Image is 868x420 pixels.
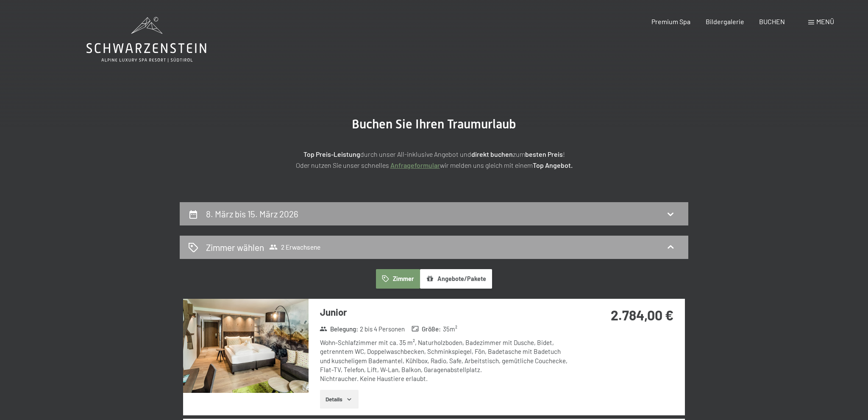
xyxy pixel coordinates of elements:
[206,209,298,219] h2: 8. März bis 15. März 2026
[443,325,457,334] span: 35 m²
[420,269,492,289] button: Angebote/Pakete
[320,390,359,409] button: Details
[611,307,673,323] strong: 2.784,00 €
[320,325,358,334] strong: Belegung :
[303,150,360,158] strong: Top Preis-Leistung
[206,241,264,253] h2: Zimmer wählen
[533,161,573,169] strong: Top Angebot.
[320,338,572,383] div: Wohn-Schlafzimmer mit ca. 35 m², Naturholzboden, Badezimmer mit Dusche, Bidet, getrenntem WC, Dop...
[816,17,834,25] span: Menü
[706,17,744,25] a: Bildergalerie
[390,161,440,169] a: Anfrageformular
[222,149,646,170] p: durch unser All-inklusive Angebot und zum ! Oder nutzen Sie unser schnelles wir melden uns gleich...
[759,17,785,25] a: BUCHEN
[360,325,405,334] span: 2 bis 4 Personen
[471,150,513,158] strong: direkt buchen
[269,243,320,251] span: 2 Erwachsene
[320,306,572,319] h3: Junior
[412,325,441,334] strong: Größe :
[651,17,690,25] a: Premium Spa
[376,269,420,289] button: Zimmer
[183,299,309,393] img: mss_renderimg.php
[352,117,516,131] span: Buchen Sie Ihren Traumurlaub
[525,150,563,158] strong: besten Preis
